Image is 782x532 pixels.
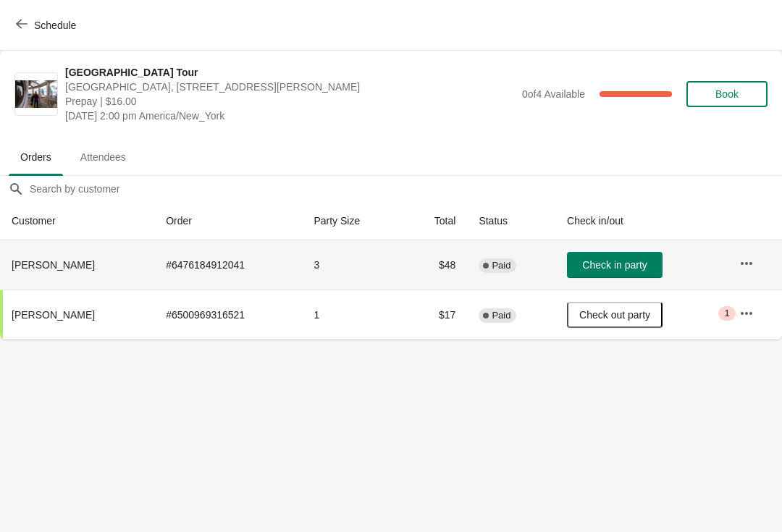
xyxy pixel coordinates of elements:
span: Paid [492,260,510,271]
span: [DATE] 2:00 pm America/New_York [65,109,515,123]
input: Search by customer [29,176,782,202]
img: City Hall Tower Tour [15,80,57,109]
td: $48 [403,240,467,290]
span: Paid [492,310,510,321]
th: Status [467,202,555,240]
span: [PERSON_NAME] [12,259,95,271]
span: Schedule [34,20,76,31]
button: Check in party [567,252,663,278]
td: 1 [302,290,403,339]
td: $17 [403,290,467,339]
span: 0 of 4 Available [522,88,585,100]
button: Check out party [567,302,663,328]
span: Attendees [69,144,138,170]
th: Party Size [302,202,403,240]
span: [PERSON_NAME] [12,309,95,321]
span: Check out party [579,309,650,321]
th: Order [154,202,302,240]
span: Check in party [582,259,647,271]
td: 3 [302,240,403,290]
button: Book [686,81,768,107]
span: Prepay | $16.00 [65,94,515,109]
td: # 6500969316521 [154,290,302,339]
span: [GEOGRAPHIC_DATA] Tour [65,65,515,80]
span: Book [715,88,739,100]
td: # 6476184912041 [154,240,302,290]
span: Orders [9,144,63,170]
th: Check in/out [555,202,728,240]
span: 1 [724,308,729,319]
th: Total [403,202,467,240]
button: Schedule [7,12,88,38]
span: [GEOGRAPHIC_DATA], [STREET_ADDRESS][PERSON_NAME] [65,80,515,94]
